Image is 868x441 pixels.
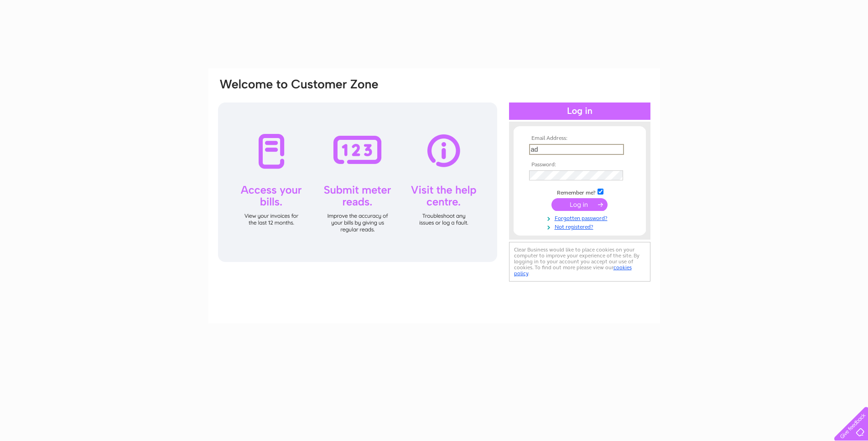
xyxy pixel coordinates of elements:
[527,187,633,196] td: Remember me?
[514,264,632,277] a: cookies policy
[527,162,633,168] th: Password:
[529,222,633,231] a: Not registered?
[529,213,633,222] a: Forgotten password?
[551,198,608,211] input: Submit
[527,135,633,142] th: Email Address:
[509,242,650,282] div: Clear Business would like to place cookies on your computer to improve your experience of the sit...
